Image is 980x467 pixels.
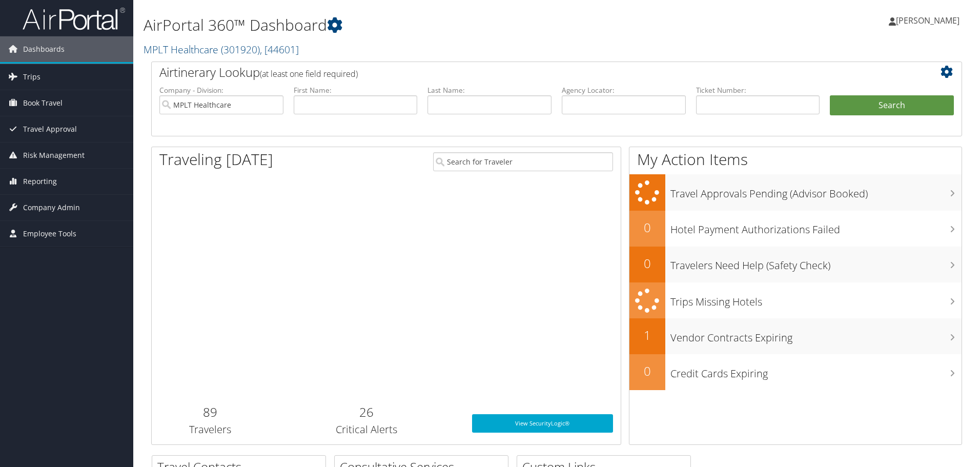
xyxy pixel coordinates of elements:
[670,361,962,381] h3: Credit Cards Expiring
[830,95,954,116] button: Search
[23,143,85,168] span: Risk Management
[670,253,962,273] h3: Travelers Need Help (Safety Check)
[23,90,63,116] span: Book Travel
[23,116,77,142] span: Travel Approval
[629,318,962,354] a: 1Vendor Contracts Expiring
[159,85,283,95] label: Company - Division:
[629,255,665,272] h2: 0
[159,149,273,170] h1: Traveling [DATE]
[23,169,57,194] span: Reporting
[159,403,261,421] h2: 89
[277,403,457,421] h2: 26
[159,422,261,437] h3: Travelers
[221,43,260,56] span: ( 301920 )
[629,174,962,211] a: Travel Approvals Pending (Advisor Booked)
[23,36,65,62] span: Dashboards
[629,149,962,170] h1: My Action Items
[144,14,695,36] h1: AirPortal 360™ Dashboard
[889,5,970,36] a: [PERSON_NAME]
[277,422,457,437] h3: Critical Alerts
[260,43,299,56] span: , [ 44601 ]
[629,211,962,247] a: 0Hotel Payment Authorizations Failed
[670,326,962,345] h3: Vendor Contracts Expiring
[427,85,552,95] label: Last Name:
[472,414,613,433] a: View SecurityLogic®
[144,43,299,56] a: MPLT Healthcare
[629,247,962,282] a: 0Travelers Need Help (Safety Check)
[629,362,665,380] h2: 0
[629,327,665,344] h2: 1
[670,290,962,309] h3: Trips Missing Hotels
[670,217,962,237] h3: Hotel Payment Authorizations Failed
[670,181,962,201] h3: Travel Approvals Pending (Advisor Booked)
[159,64,886,81] h2: Airtinerary Lookup
[629,282,962,319] a: Trips Missing Hotels
[260,68,358,79] span: (at least one field required)
[629,219,665,236] h2: 0
[23,195,80,220] span: Company Admin
[23,64,40,90] span: Trips
[433,152,613,171] input: Search for Traveler
[23,7,125,31] img: airportal-logo.png
[696,85,820,95] label: Ticket Number:
[629,354,962,390] a: 0Credit Cards Expiring
[562,85,686,95] label: Agency Locator:
[23,221,76,247] span: Employee Tools
[896,15,959,26] span: [PERSON_NAME]
[294,85,418,95] label: First Name:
